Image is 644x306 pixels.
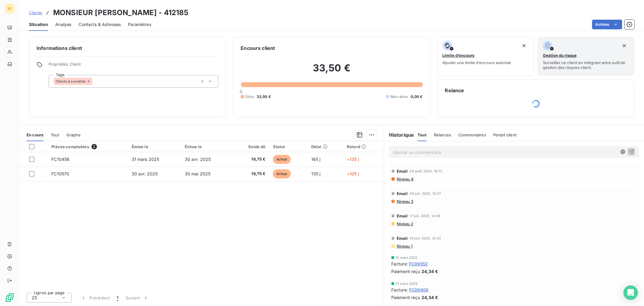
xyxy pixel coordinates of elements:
span: 17 juil. 2025, 14:38 [410,214,441,218]
span: Gestion du risque [543,53,577,58]
span: 19 juin 2025, 15:33 [410,236,441,240]
span: Contacts & Adresses [78,21,121,28]
span: Clients à surveiller [56,80,86,83]
span: Relances [434,132,451,137]
div: Solde dû [235,144,265,149]
h6: Encours client [241,44,275,52]
span: Tout [418,132,427,137]
button: Gestion du risqueSurveiller ce client en intégrant votre outil de gestion des risques client. [538,37,634,76]
button: 1 [113,291,122,304]
span: 12 mars 2025 [396,256,418,259]
span: FC09552 [409,261,428,267]
span: Email [397,213,408,218]
span: Niveau 1 [396,244,412,249]
div: Échue le [185,144,228,149]
span: 16,75 € [235,156,265,162]
span: 30 mai 2025 [185,171,211,176]
div: Statut [273,144,304,149]
span: échue [273,169,291,178]
span: 26 août 2025, 16:13 [410,169,442,173]
span: 25 [32,295,37,301]
span: 2 [91,144,97,149]
span: Portail client [493,132,517,137]
span: Situation [29,21,48,28]
button: Précédent [77,291,113,304]
div: Délai [311,144,340,149]
span: Analyse [55,21,71,28]
div: LI [5,4,14,13]
span: 1 [117,295,118,301]
div: Open Intercom Messenger [623,285,638,300]
span: 12 mars 2025 [396,282,418,285]
span: En cours [27,132,43,137]
span: Clients [29,10,42,15]
a: Clients [29,10,42,16]
span: 135 j [311,171,321,176]
span: 165 j [311,157,321,162]
span: Email [397,236,408,241]
span: Paiement reçu [391,294,420,301]
span: Non-échu [391,94,408,99]
span: Niveau 2 [396,221,413,226]
span: Niveau 4 [396,177,414,181]
div: Émise le [132,144,178,149]
span: Paiement reçu [391,268,420,275]
span: 30 avr. 2025 [132,171,158,176]
span: 24,34 € [421,268,438,275]
span: 29 juil. 2025, 15:27 [410,192,441,195]
span: Email [397,191,408,196]
span: Échu [245,94,254,99]
h6: Informations client [37,44,218,52]
input: Ajouter une valeur [92,79,97,84]
span: Commentaires [458,132,486,137]
span: 31 mars 2025 [132,157,159,162]
span: 33,50 € [257,94,271,99]
span: 24,34 € [421,294,438,301]
span: 30 avr. 2025 [185,157,211,162]
span: Ajouter une limite d’encours autorisé [443,60,511,65]
span: échue [273,155,291,164]
span: Facture : [391,287,408,293]
h6: Historique [384,131,414,138]
span: Propriétés Client [49,62,218,70]
button: Limite d’encoursAjouter une limite d’encours autorisé [437,37,534,76]
span: Facture : [391,261,408,267]
span: Paramètres [128,21,151,28]
span: Email [397,169,408,174]
span: FC09909 [409,287,428,293]
span: FC10456 [51,157,69,162]
img: Logo LeanPay [5,293,14,302]
span: Limite d’encours [443,53,475,58]
span: 0 [240,89,242,94]
span: Surveiller ce client en intégrant votre outil de gestion des risques client. [543,60,629,70]
button: Actions [592,20,622,29]
div: Retard [347,144,380,149]
span: FC10570 [51,171,69,176]
span: Graphe [66,132,81,137]
h3: MONSIEUR [PERSON_NAME] - 412185 [53,7,189,18]
span: 16,75 € [235,171,265,177]
span: +135 j [347,157,359,162]
span: Niveau 3 [396,199,413,204]
h2: 33,50 € [241,62,422,80]
h6: Relance [445,87,627,94]
span: 0,00 € [411,94,423,99]
div: Pièces comptables [51,144,124,149]
span: +105 j [347,171,359,176]
span: Tout [51,132,59,137]
button: Suivant [122,291,152,304]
